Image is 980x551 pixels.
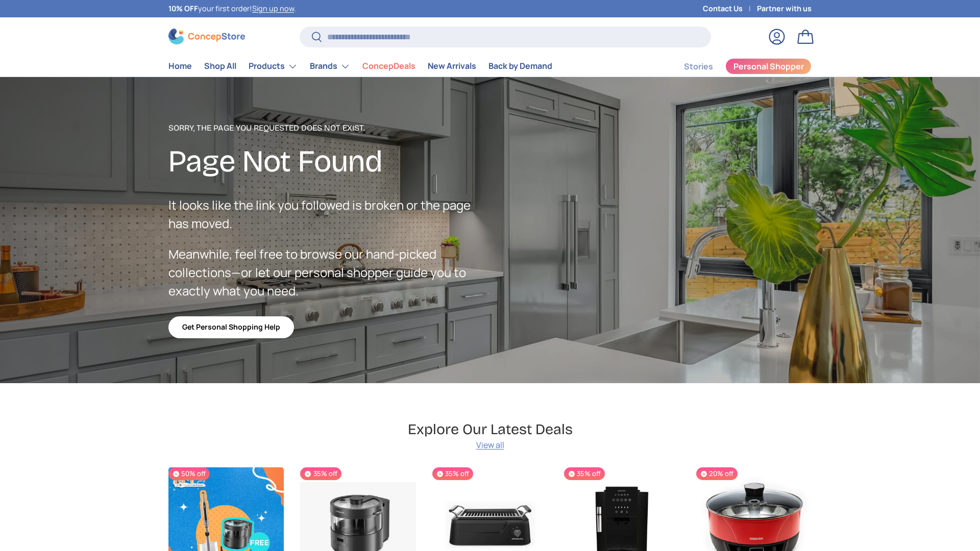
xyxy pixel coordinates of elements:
a: Sign up now [252,4,294,13]
summary: Products [242,56,304,77]
p: Sorry, the page you requested does not exist. [168,122,490,134]
a: Contact Us [703,3,757,14]
p: Meanwhile, feel free to browse our hand-picked collections—or let our personal shopper guide you ... [168,245,490,300]
a: ConcepDeals [362,56,415,76]
img: ConcepStore [168,29,245,44]
span: Personal Shopper [733,62,804,70]
span: 50% off [168,467,210,480]
nav: Primary [168,56,552,77]
span: 20% off [696,467,738,480]
a: Personal Shopper [725,58,812,74]
a: Home [168,56,192,76]
a: Get Personal Shopping Help [168,316,294,338]
a: Back by Demand [488,56,552,76]
a: New Arrivals [428,56,476,76]
h2: Explore Our Latest Deals [408,420,573,439]
summary: Brands [304,56,356,77]
a: Brands [310,56,350,77]
p: It looks like the link you followed is broken or the page has moved. [168,196,490,233]
p: your first order! . [168,3,296,14]
span: 35% off [300,467,341,480]
h2: Page Not Found [168,142,490,181]
span: 35% off [432,467,473,480]
span: 35% off [564,467,605,480]
a: Partner with us [757,3,812,14]
nav: Secondary [659,56,812,77]
a: Stories [684,57,713,77]
a: Shop All [204,56,236,76]
strong: 10% OFF [168,4,198,13]
a: Products [249,56,298,77]
a: View all [476,439,504,451]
